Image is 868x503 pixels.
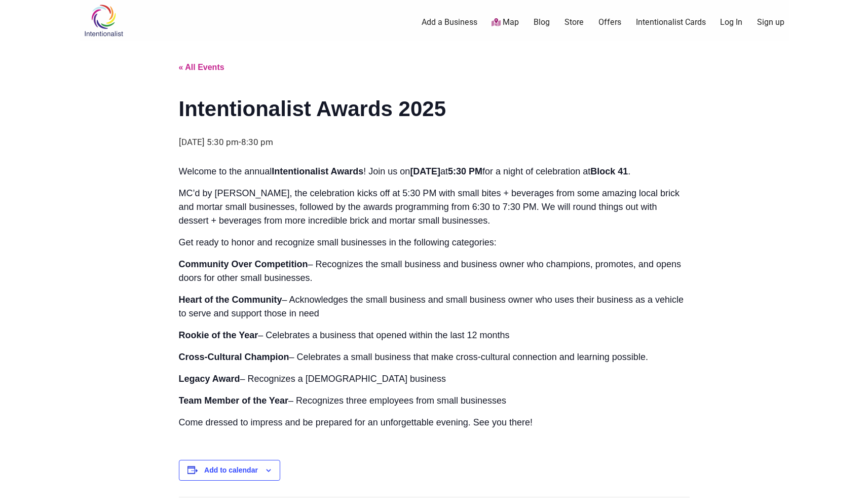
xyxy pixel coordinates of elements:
[636,17,706,28] a: Intentionalist Cards
[204,466,258,474] button: View links to add events to your calendar
[448,166,482,176] strong: 5:30 PM
[179,374,240,384] strong: Legacy Award
[179,236,690,249] p: Get ready to honor and recognize small businesses in the following categories:
[179,165,690,178] p: Welcome to the annual ! Join us on at for a night of celebration at .
[179,94,690,124] h1: Intentionalist Awards 2025
[179,63,224,71] a: « All Events
[179,394,690,408] p: – Recognizes three employees from small businesses
[179,329,690,342] p: – Celebrates a business that opened within the last 12 months
[598,17,621,28] a: Offers
[272,166,363,176] strong: Intentionalist Awards
[590,166,628,176] strong: Block 41
[179,295,282,305] strong: Heart of the Community
[179,396,288,406] strong: Team Member of the Year
[179,259,308,269] strong: Community Over Competition
[179,137,239,147] span: [DATE] 5:30 pm
[179,352,289,362] strong: Cross-Cultural Champion
[179,416,690,429] p: Come dressed to impress and be prepared for an unforgettable evening. See you there!
[241,137,273,147] span: 8:30 pm
[179,258,690,285] p: – Recognizes the small business and business owner who champions, promotes, and opens doors for o...
[410,166,440,176] strong: [DATE]
[80,4,128,37] img: Intentionalist
[757,17,784,28] a: Sign up
[179,136,273,149] div: -
[564,17,584,28] a: Store
[179,350,690,364] p: – Celebrates a small business that make cross-cultural connection and learning possible.
[720,17,742,28] a: Log In
[179,293,690,320] p: – Acknowledges the small business and small business owner who uses their business as a vehicle t...
[534,17,550,28] a: Blog
[492,17,519,28] a: Map
[422,17,477,28] a: Add a Business
[179,330,258,340] strong: Rookie of the Year
[179,187,690,228] p: MC’d by [PERSON_NAME], the celebration kicks off at 5:30 PM with small bites + beverages from som...
[179,372,690,386] p: – Recognizes a [DEMOGRAPHIC_DATA] business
